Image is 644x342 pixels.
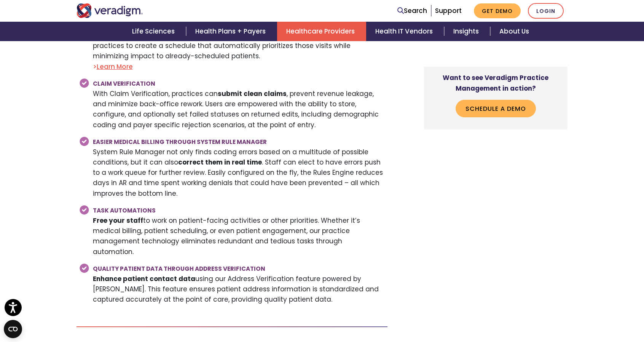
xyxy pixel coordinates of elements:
strong: Quality Patient Data through Address Verification [93,265,265,273]
li: to work on patient-facing activities or other priorities. Whether it’s medical billing, patient s... [86,202,388,260]
a: Schedule a Demo [456,99,536,117]
a: Support [435,6,462,15]
li: With Claim Verification, practices can , prevent revenue leakage, and minimize back-office rework... [86,75,388,133]
a: >Learn More [93,62,133,71]
a: About Us [490,22,538,41]
span: Learn More [97,62,133,71]
a: Login [528,3,564,19]
strong: Claim Verification [93,80,155,88]
a: Life Sciences [123,22,186,41]
a: Health Plans + Payers [186,22,277,41]
button: Open CMP widget [4,320,22,338]
strong: submit clean claims [218,89,287,98]
strong: Free your staff [93,216,143,225]
strong: Task Automations [93,206,156,214]
a: Get Demo [474,3,521,18]
strong: Enhance patient contact data [93,274,195,283]
a: Health IT Vendors [366,22,444,41]
strong: Easier Medical Billing Through System Rule Manager [93,138,267,146]
strong: correct them in real time [178,158,262,167]
a: Search [397,6,427,16]
img: Veradigm logo [77,3,143,18]
strong: Want to see Veradigm Practice Management in action? [443,73,548,93]
a: Healthcare Providers [277,22,366,41]
li: System Rule Manager not only finds coding errors based on a multitude of possible conditions, but... [86,133,388,202]
li: using our Address Verification feature powered by [PERSON_NAME]. This feature ensures patient add... [86,260,388,308]
a: Insights [444,22,490,41]
iframe: Drift Chat Widget [498,287,635,333]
